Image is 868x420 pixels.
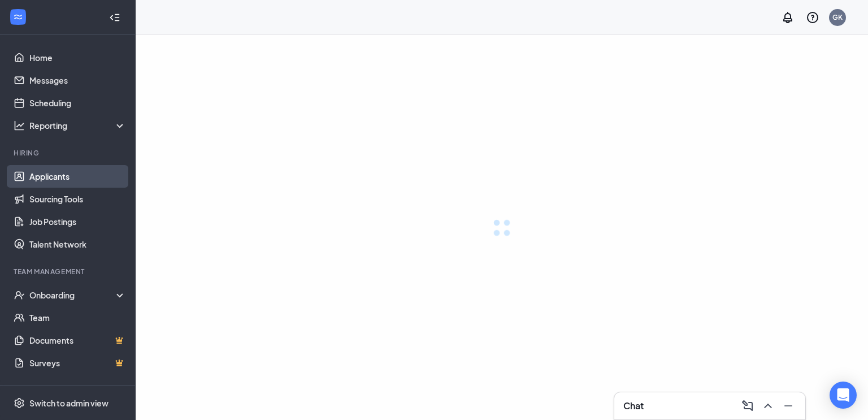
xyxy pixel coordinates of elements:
[29,306,126,329] a: Team
[806,11,819,24] svg: QuestionInfo
[29,188,126,210] a: Sourcing Tools
[623,400,644,412] h3: Chat
[741,399,754,413] svg: ComposeMessage
[29,92,126,114] a: Scheduling
[14,148,124,158] div: Hiring
[782,399,795,413] svg: Minimize
[14,289,25,301] svg: UserCheck
[761,399,775,413] svg: ChevronUp
[832,12,843,22] div: GK
[14,120,25,131] svg: Analysis
[29,120,127,131] div: Reporting
[778,397,796,415] button: Minimize
[29,289,127,301] div: Onboarding
[758,397,776,415] button: ChevronUp
[29,69,126,92] a: Messages
[29,46,126,69] a: Home
[29,352,126,374] a: SurveysCrown
[830,382,857,409] div: Open Intercom Messenger
[14,397,25,409] svg: Settings
[29,397,108,409] div: Switch to admin view
[737,397,756,415] button: ComposeMessage
[29,233,126,256] a: Talent Network
[781,11,795,24] svg: Notifications
[29,329,126,352] a: DocumentsCrown
[14,267,124,276] div: Team Management
[109,12,120,23] svg: Collapse
[29,165,126,188] a: Applicants
[29,210,126,233] a: Job Postings
[12,11,24,23] svg: WorkstreamLogo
